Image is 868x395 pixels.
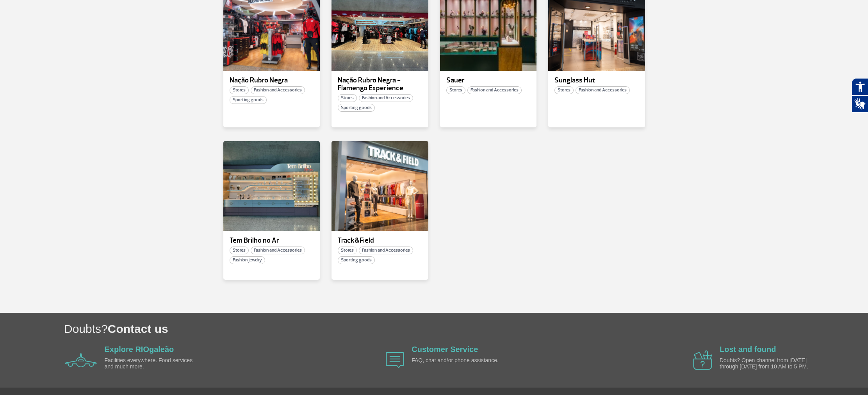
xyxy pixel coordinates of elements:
button: Abrir recursos assistivos. [852,78,868,95]
span: Fashion and Accessories [576,86,630,94]
img: airplane icon [693,350,712,370]
p: Nação Rubro Negra - Flamengo Experience [338,77,422,92]
p: Sauer [446,77,531,84]
p: Tem Brilho no Ar [230,237,314,245]
span: Sporting goods [338,104,375,112]
span: Fashion and Accessories [467,86,522,94]
span: Fashion and Accessories [359,247,413,254]
span: Stores [554,86,574,94]
img: airplane icon [386,352,404,368]
p: Facilities everywhere. Food services and much more. [105,357,194,370]
p: FAQ, chat and/or phone assistance. [412,357,501,363]
p: Nação Rubro Negra [230,77,314,84]
span: Stores [338,247,357,254]
span: Sporting goods [338,256,375,264]
a: Explore RIOgaleão [105,345,174,354]
button: Abrir tradutor de língua de sinais. [852,95,868,113]
a: Lost and found [720,345,776,354]
span: Fashion and Accessories [359,94,413,102]
span: Stores [446,86,465,94]
span: Fashion jewelry [230,256,265,264]
span: Stores [230,247,249,254]
div: Plugin de acessibilidade da Hand Talk. [852,78,868,113]
p: Doubts? Open channel from [DATE] through [DATE] from 10 AM to 5 PM. [720,357,809,370]
span: Fashion and Accessories [251,86,305,94]
h1: Doubts? [64,321,868,337]
p: Sunglass Hut [554,77,639,84]
img: airplane icon [65,353,97,367]
span: Sporting goods [230,96,267,104]
span: Fashion and Accessories [251,247,305,254]
span: Stores [338,94,357,102]
span: Contact us [108,322,168,335]
span: Stores [230,86,249,94]
a: Customer Service [412,345,478,354]
p: Track&Field [338,237,422,245]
